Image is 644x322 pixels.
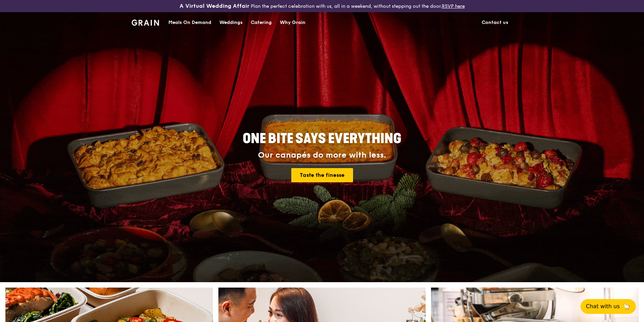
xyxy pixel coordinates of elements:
div: Catering [251,12,272,33]
a: RSVP here [442,3,465,9]
span: Chat with us [586,302,620,311]
a: GrainGrain [132,12,159,32]
div: Why Grain [280,12,305,33]
div: Plan the perfect celebration with us, all in a weekend, without stepping out the door. [128,3,516,9]
div: Our canapés do more with less. [200,151,444,160]
img: Grain [132,20,159,26]
div: Meals On Demand [168,12,211,33]
span: 🦙 [622,302,630,311]
a: Contact us [478,12,512,33]
div: Weddings [219,12,243,33]
a: Why Grain [276,12,310,33]
h3: A Virtual Wedding Affair [180,3,249,9]
a: Catering [247,12,276,33]
span: ONE BITE SAYS EVERYTHING [243,131,401,147]
a: Weddings [215,12,247,33]
button: Chat with us🦙 [581,299,636,314]
a: Taste the finesse [291,168,353,182]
